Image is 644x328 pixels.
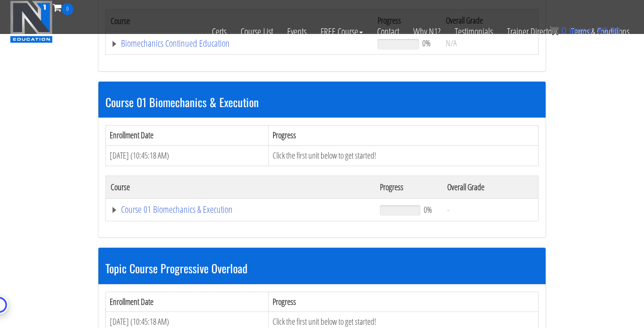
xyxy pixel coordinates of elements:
[422,38,431,48] span: 0%
[443,176,539,198] th: Overall Grade
[561,25,566,36] span: 0
[500,15,564,48] a: Trainer Directory
[233,15,280,48] a: Course List
[106,292,269,312] th: Enrollment Date
[268,145,538,166] td: Click the first unit below to get started!
[205,15,233,48] a: Certs
[106,126,269,146] th: Enrollment Date
[424,204,432,215] span: 0%
[370,15,406,48] a: Contact
[111,205,370,214] a: Course 01 Biomechanics & Execution
[53,1,73,14] a: 0
[448,15,500,48] a: Testimonials
[268,292,538,312] th: Progress
[569,25,594,36] span: items:
[280,15,314,48] a: Events
[406,15,448,48] a: Why N1?
[597,25,620,36] bdi: 0.00
[106,145,269,166] td: [DATE] (10:45:18 AM)
[62,3,73,15] span: 0
[597,25,602,36] span: $
[106,176,375,198] th: Course
[549,25,620,36] a: 0 items: $0.00
[314,15,370,48] a: FREE Course
[10,0,53,43] img: n1-education
[564,15,636,48] a: Terms & Conditions
[443,198,539,221] td: -
[105,262,539,274] h3: Topic Course Progressive Overload
[375,176,443,198] th: Progress
[268,126,538,146] th: Progress
[549,26,559,35] img: icon11.png
[105,96,539,108] h3: Course 01 Biomechanics & Execution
